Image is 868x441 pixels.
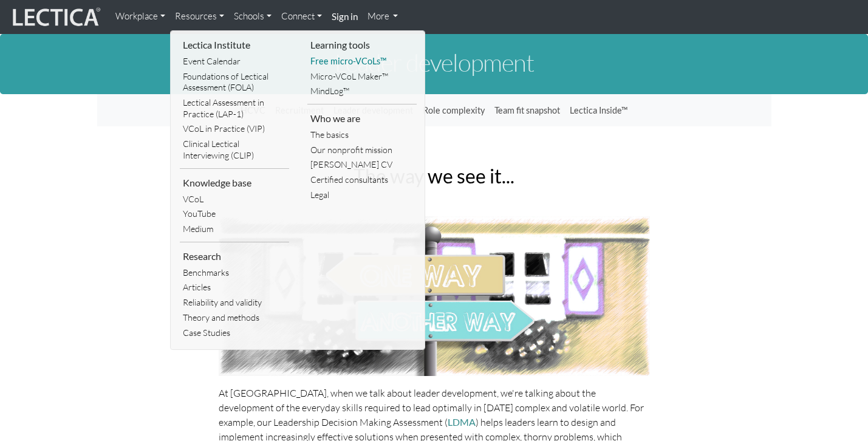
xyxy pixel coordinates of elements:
[180,69,289,95] a: Foundations of Lectical Assessment (FOLA)
[307,84,417,99] a: MindLog™
[97,49,771,76] h1: Leader development
[180,280,289,295] a: Articles
[307,157,417,173] a: [PERSON_NAME] CV
[307,128,417,143] a: The basics
[307,173,417,188] a: Certified consultants
[307,54,417,69] a: Free micro-VCoLs™
[10,5,101,29] img: lecticalive
[219,216,650,376] img: Which way?
[307,36,417,54] li: Learning tools
[307,143,417,158] a: Our nonprofit mission
[180,95,289,121] a: Lectical Assessment in Practice (LAP-1)
[180,121,289,137] a: VCoL in Practice (VIP)
[565,99,632,122] a: Lectica Inside™
[180,192,289,207] a: VCoL
[180,174,289,192] li: Knowledge base
[180,247,289,265] li: Research
[180,222,289,237] a: Medium
[170,5,229,29] a: Resources
[363,5,403,29] a: More
[180,326,289,341] a: Case Studies
[307,109,417,128] li: Who we are
[448,416,476,428] a: LDMA
[332,11,358,22] strong: Sign in
[111,5,170,29] a: Workplace
[327,5,363,29] a: Sign in
[180,265,289,281] a: Benchmarks
[180,295,289,310] a: Reliability and validity
[307,188,417,203] a: Legal
[180,310,289,326] a: Theory and methods
[276,5,327,29] a: Connect
[180,54,289,69] a: Event Calendar
[219,165,650,186] h2: The way we see it...
[180,137,289,163] a: Clinical Lectical Interviewing (CLIP)
[307,69,417,84] a: Micro-VCoL Maker™
[229,5,276,29] a: Schools
[180,36,289,54] li: Lectica Institute
[490,99,565,122] a: Team fit snapshot
[180,207,289,222] a: YouTube
[418,99,490,122] a: Role complexity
